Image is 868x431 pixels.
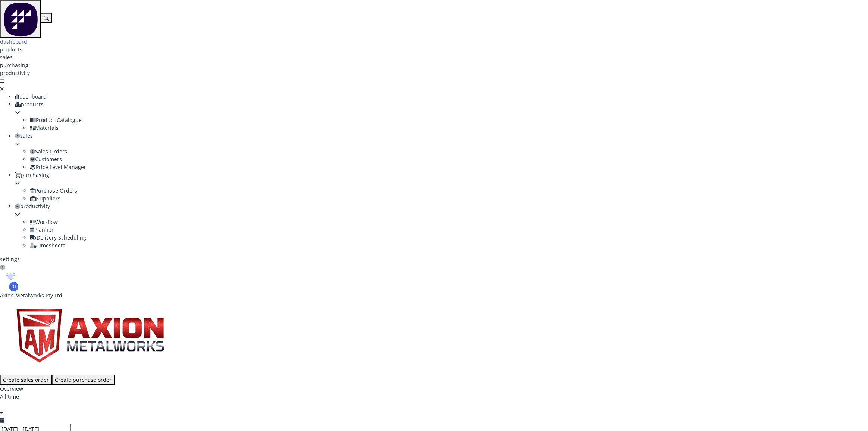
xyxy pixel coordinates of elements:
[30,194,863,202] div: Suppliers
[30,124,863,132] div: Materials
[30,163,863,171] div: Price Level Manager
[15,132,863,140] div: sales
[30,226,863,234] div: Planner
[11,284,16,290] span: DI
[15,93,863,100] div: dashboard
[30,147,863,155] div: Sales Orders
[30,241,863,249] div: Timesheets
[30,234,863,241] div: Delivery Scheduling
[30,218,863,226] div: Workflow
[30,187,863,194] div: Purchase Orders
[52,375,115,385] button: Create purchase order
[15,100,863,108] div: products
[30,155,863,163] div: Customers
[3,1,38,37] img: Factory
[15,171,863,179] div: purchasing
[30,116,863,124] div: Product Catalogue
[15,202,863,210] div: productivity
